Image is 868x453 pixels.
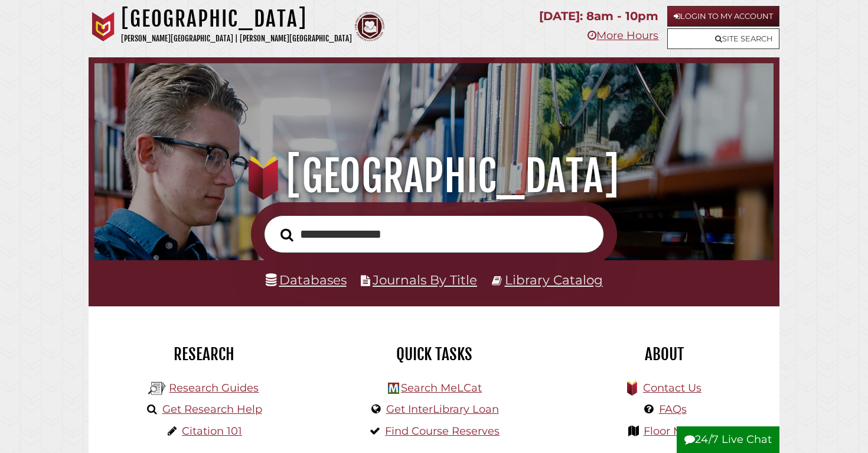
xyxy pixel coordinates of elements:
a: Library Catalog [505,272,603,287]
a: Site Search [667,28,779,49]
h1: [GEOGRAPHIC_DATA] [107,150,761,202]
p: [PERSON_NAME][GEOGRAPHIC_DATA] | [PERSON_NAME][GEOGRAPHIC_DATA] [121,32,352,46]
a: Citation 101 [182,425,242,438]
p: [DATE]: 8am - 10pm [539,6,658,27]
a: Journals By Title [373,272,477,287]
img: Hekman Library Logo [388,383,399,394]
a: Search MeLCat [401,381,482,394]
h1: [GEOGRAPHIC_DATA] [121,6,352,32]
h2: About [558,344,771,364]
a: FAQs [659,403,687,416]
i: Search [280,228,293,242]
a: Databases [266,272,347,287]
img: Hekman Library Logo [148,380,166,397]
button: Search [275,225,299,245]
a: Get InterLibrary Loan [386,403,499,416]
img: Calvin Theological Seminary [355,12,384,41]
a: Find Course Reserves [385,425,500,438]
a: Login to My Account [667,6,779,27]
h2: Quick Tasks [328,344,540,364]
img: Calvin University [89,12,118,41]
a: Floor Maps [644,425,702,438]
a: More Hours [588,29,658,42]
a: Research Guides [169,381,259,394]
a: Contact Us [643,381,701,394]
h2: Research [97,344,310,364]
a: Get Research Help [162,403,262,416]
